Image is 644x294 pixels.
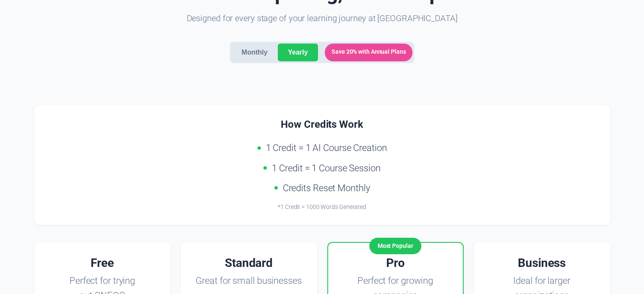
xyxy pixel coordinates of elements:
button: Monthly [232,44,278,61]
span: 1 Credit = 1 Course Session [272,161,380,176]
div: Most Popular [369,238,422,254]
button: Yearly [278,44,318,61]
span: 1 Credit = 1 AI Course Creation [266,140,387,155]
span: Save 20% with Annual Plans [325,44,412,61]
h3: Free [49,256,156,270]
h3: Standard [195,256,303,270]
span: Credits Reset Monthly [283,181,370,195]
p: Designed for every stage of your learning journey at [GEOGRAPHIC_DATA] [34,11,610,25]
h3: How Credits Work [48,119,597,130]
h3: Pro [342,256,449,270]
h3: Business [488,256,596,270]
p: Great for small businesses [195,273,303,288]
div: *1 Credit = 1000 Words Generated [48,202,597,212]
